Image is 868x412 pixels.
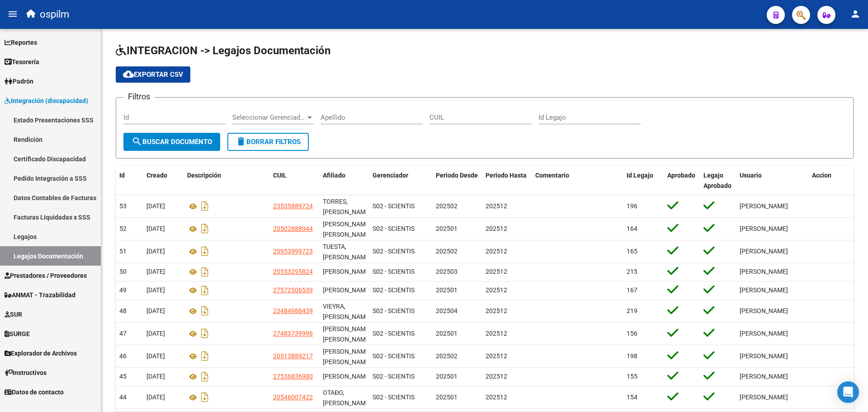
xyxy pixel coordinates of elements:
[123,69,134,80] mat-icon: cloud_download
[486,393,507,401] span: 202512
[436,373,458,380] span: 202501
[5,57,39,67] span: Tesorería
[273,373,313,380] span: 27536836980
[486,202,507,210] span: 202512
[482,166,532,196] datatable-header-cell: Periodo Hasta
[143,166,184,196] datatable-header-cell: Creado
[740,248,788,255] span: [PERSON_NAME]
[273,248,313,255] span: 20953999723
[119,172,125,179] span: Id
[436,330,458,337] span: 202501
[703,172,731,189] span: Legajo Aprobado
[273,225,313,232] span: 20502888944
[486,286,507,294] span: 202512
[5,329,30,339] span: SURGE
[323,373,371,380] span: PIEDRABUENA, NICOLE
[436,248,458,255] span: 202502
[199,265,211,279] i: Descargar documento
[269,166,319,196] datatable-header-cell: CUIL
[187,172,221,179] span: Descripción
[373,307,415,314] span: S02 - SCIENTIS
[132,136,142,147] mat-icon: search
[146,268,165,275] span: [DATE]
[373,393,415,401] span: S02 - SCIENTIS
[627,268,637,275] span: 215
[373,172,408,179] span: Gerenciador
[5,37,37,47] span: Reportes
[627,330,637,337] span: 156
[5,387,64,397] span: Datos de contacto
[623,166,664,196] datatable-header-cell: Id Legajo
[273,268,313,275] span: 20553295824
[132,138,212,146] span: Buscar Documento
[486,172,527,179] span: Periodo Hasta
[40,5,69,24] span: ospilm
[486,248,507,255] span: 202512
[740,307,788,314] span: [PERSON_NAME]
[116,166,143,196] datatable-header-cell: Id
[373,225,415,232] span: S02 - SCIENTIS
[323,268,371,275] span: VILLANUEVA, LIAM VALENTIN
[323,303,371,320] span: VIEYRA, LAUTARO ISMAEL
[369,166,432,196] datatable-header-cell: Gerenciador
[199,199,211,213] i: Descargar documento
[199,283,211,298] i: Descargar documento
[7,9,18,19] mat-icon: menu
[700,166,736,196] datatable-header-cell: Legajo Aprobado
[627,352,637,360] span: 198
[119,373,127,380] span: 45
[199,390,211,404] i: Descargar documento
[146,393,165,401] span: [DATE]
[323,389,371,407] span: OTAÐO, SCEPIETOSCHI MILO
[323,172,345,179] span: Afiliado
[119,225,127,232] span: 52
[373,268,415,275] span: S02 - SCIENTIS
[273,307,313,314] span: 23484988439
[146,352,165,360] span: [DATE]
[740,352,788,360] span: [PERSON_NAME]
[123,133,220,151] button: Buscar Documento
[740,286,788,294] span: [PERSON_NAME]
[667,172,695,179] span: Aprobado
[319,166,369,196] datatable-header-cell: Afiliado
[740,225,788,232] span: [PERSON_NAME]
[146,248,165,255] span: [DATE]
[436,307,458,314] span: 202504
[535,172,569,179] span: Comentario
[199,244,211,258] i: Descargar documento
[116,44,330,57] span: INTEGRACION -> Legajos Documentación
[627,248,637,255] span: 165
[323,348,373,365] span: REYNAL CHACON, MATIAS DAMIAN
[627,172,653,179] span: Id Legajo
[627,393,637,401] span: 154
[436,268,458,275] span: 202503
[123,70,183,79] span: Exportar CSV
[119,268,127,275] span: 50
[273,330,313,337] span: 27483739996
[119,393,127,401] span: 44
[837,381,859,403] div: Open Intercom Messenger
[486,352,507,360] span: 202512
[850,9,861,19] mat-icon: person
[736,166,808,196] datatable-header-cell: Usuario
[5,76,33,86] span: Padrón
[5,348,77,358] span: Explorador de Archivos
[146,225,165,232] span: [DATE]
[5,290,75,300] span: ANMAT - Trazabilidad
[119,330,127,337] span: 47
[436,393,458,401] span: 202501
[5,368,47,378] span: Instructivos
[740,373,788,380] span: [PERSON_NAME]
[323,243,371,261] span: TUESTA, GONZALES FRANKLIN
[627,202,637,210] span: 196
[436,202,458,210] span: 202502
[740,393,788,401] span: [PERSON_NAME]
[119,286,127,294] span: 49
[273,202,313,210] span: 23535889724
[740,268,788,275] span: [PERSON_NAME]
[119,307,127,314] span: 48
[740,330,788,337] span: [PERSON_NAME]
[199,221,211,236] i: Descargar documento
[199,370,211,384] i: Descargar documento
[146,202,165,210] span: [DATE]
